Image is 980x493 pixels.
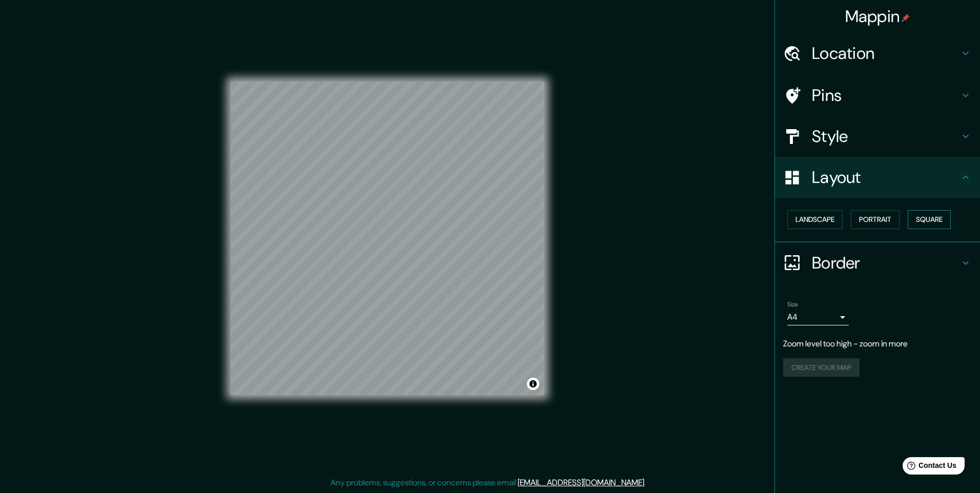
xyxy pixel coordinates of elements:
p: Any problems, suggestions, or concerns please email . [331,477,646,489]
h4: Location [812,43,959,64]
div: Pins [775,75,980,116]
div: Style [775,116,980,157]
h4: Pins [812,85,959,106]
iframe: Help widget launcher [889,453,969,482]
div: . [646,477,647,489]
h4: Mappin [845,6,910,27]
div: Layout [775,157,980,198]
img: pin-icon.png [902,14,910,22]
button: Toggle attribution [527,378,539,390]
button: Portrait [851,210,900,229]
div: Border [775,242,980,283]
h4: Style [812,126,959,147]
div: Location [775,33,980,74]
canvas: Map [231,81,544,395]
div: . [647,477,649,489]
h4: Layout [812,167,959,188]
label: Size [787,300,798,309]
p: Zoom level too high - zoom in more [783,338,972,350]
a: [EMAIL_ADDRESS][DOMAIN_NAME] [518,477,644,488]
button: Square [908,210,951,229]
div: A4 [787,309,849,325]
h4: Border [812,253,959,273]
button: Landscape [787,210,843,229]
